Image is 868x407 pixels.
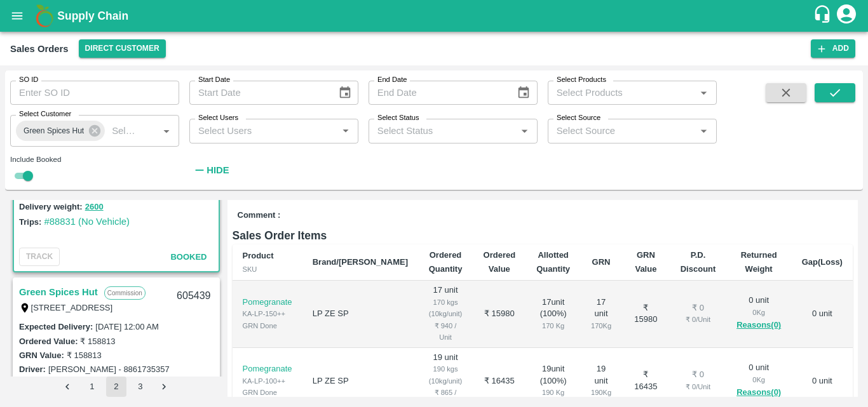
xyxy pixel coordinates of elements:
[429,250,463,274] b: Ordered Quantity
[19,337,78,346] label: Ordered Value:
[243,387,292,398] div: GRN Done
[79,39,166,58] button: Select DC
[302,281,418,348] td: LP ZE SP
[680,314,715,325] div: ₹ 0 / Unit
[592,257,611,267] b: GRN
[418,281,473,348] td: 17 unit
[48,364,170,374] label: [PERSON_NAME] - 8861735357
[516,123,532,139] button: Open
[19,109,71,119] label: Select Customer
[19,284,98,300] a: Green Spices Hut
[56,377,177,397] nav: pagination navigation
[243,375,292,387] div: KA-LP-100++
[802,257,843,267] b: Gap(Loss)
[19,322,93,331] label: Expected Delivery :
[813,4,835,27] div: customer-support
[85,200,104,215] button: 2600
[591,387,612,398] div: 190 Kg
[736,318,782,333] button: Reasons(0)
[536,363,571,399] div: 19 unit ( 100 %)
[57,10,128,22] b: Supply Chain
[372,123,513,139] input: Select Status
[189,159,233,181] button: Hide
[243,251,274,260] b: Product
[377,113,419,123] label: Select Status
[621,281,670,348] td: ₹ 15980
[736,374,782,385] div: 0 Kg
[536,297,571,332] div: 17 unit ( 100 %)
[19,350,64,360] label: GRN Value:
[67,350,102,360] label: ₹ 158813
[44,217,130,227] a: #88831 (No Vehicle)
[337,123,354,139] button: Open
[169,281,218,311] div: 605439
[238,210,281,222] label: Comment :
[130,377,151,397] button: Go to page 3
[19,75,38,85] label: SO ID
[95,322,158,331] label: [DATE] 12:00 AM
[104,286,146,300] p: Commission
[552,84,692,101] input: Select Products
[680,302,715,314] div: ₹ 0
[736,307,782,318] div: 0 Kg
[635,250,656,274] b: GRN Value
[484,250,516,274] b: Ordered Value
[473,281,526,348] td: ₹ 15980
[557,113,600,123] label: Select Source
[193,123,334,139] input: Select Users
[313,257,408,267] b: Brand/[PERSON_NAME]
[32,3,57,29] img: logo
[736,295,782,333] div: 0 unit
[10,154,179,165] div: Include Booked
[736,385,782,400] button: Reasons(0)
[428,363,463,387] div: 190 kgs (10kg/unit)
[80,337,115,346] label: ₹ 158813
[243,297,292,309] p: Pomegranate
[680,369,715,381] div: ₹ 0
[243,264,292,275] div: SKU
[377,75,407,85] label: End Date
[792,281,853,348] td: 0 unit
[170,252,207,262] span: Booked
[10,81,179,105] input: Enter SO ID
[536,250,570,274] b: Allotted Quantity
[207,165,229,175] strong: Hide
[233,227,853,244] h6: Sales Order Items
[19,217,41,227] label: Trips:
[57,7,813,25] a: Supply Chain
[835,3,858,29] div: account of current user
[82,377,102,397] button: Go to page 1
[19,202,83,211] label: Delivery weight:
[198,113,238,123] label: Select Users
[154,377,175,397] button: Go to next page
[3,1,32,30] button: open drawer
[189,81,328,105] input: Start Date
[681,250,716,274] b: P.D. Discount
[58,377,78,397] button: Go to previous page
[736,362,782,400] div: 0 unit
[536,320,571,331] div: 170 Kg
[591,297,612,332] div: 17 unit
[333,81,357,105] button: Choose date
[19,364,46,374] label: Driver:
[591,320,612,331] div: 170 Kg
[158,123,175,139] button: Open
[552,123,692,139] input: Select Source
[107,123,138,139] input: Select Customer
[557,75,606,85] label: Select Products
[811,39,855,58] button: Add
[31,303,113,312] label: [STREET_ADDRESS]
[428,320,463,344] div: ₹ 940 / Unit
[16,121,105,141] div: Green Spices Hut
[198,75,230,85] label: Start Date
[16,124,92,138] span: Green Spices Hut
[695,84,712,101] button: Open
[10,41,69,57] div: Sales Orders
[695,123,712,139] button: Open
[243,320,292,331] div: GRN Done
[106,377,126,397] button: page 2
[591,363,612,399] div: 19 unit
[369,81,507,105] input: End Date
[243,308,292,319] div: KA-LP-150++
[512,81,536,105] button: Choose date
